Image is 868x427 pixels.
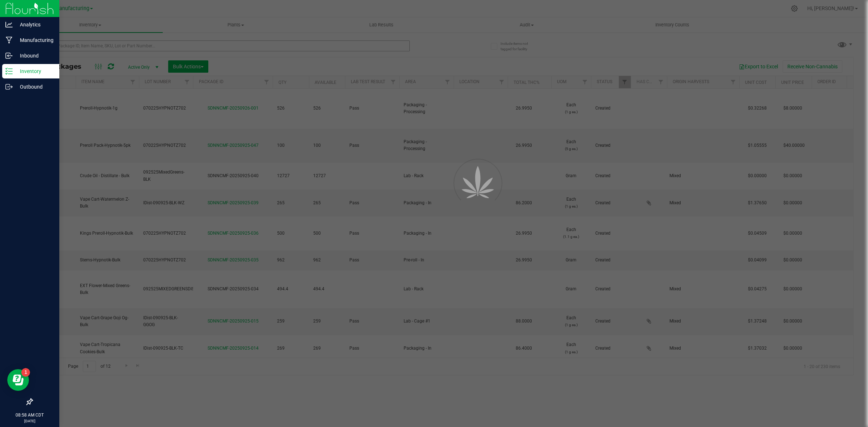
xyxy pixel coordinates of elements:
[5,21,13,28] inline-svg: Analytics
[13,67,56,76] p: Inventory
[7,369,29,391] iframe: Resource center
[13,20,56,29] p: Analytics
[13,36,56,44] p: Manufacturing
[13,51,56,60] p: Inbound
[3,418,56,424] p: [DATE]
[5,52,13,59] inline-svg: Inbound
[5,37,13,44] inline-svg: Manufacturing
[3,412,56,418] p: 08:58 AM CDT
[5,83,13,90] inline-svg: Outbound
[5,68,13,75] inline-svg: Inventory
[21,368,30,377] iframe: Resource center unread badge
[13,82,56,91] p: Outbound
